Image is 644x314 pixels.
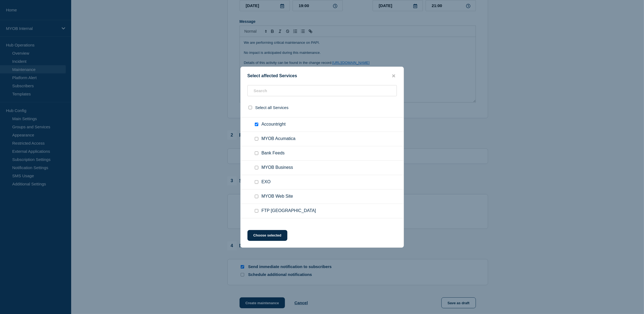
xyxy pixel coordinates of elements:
span: MYOB Business [262,165,293,170]
input: Search [247,85,397,96]
button: close button [391,73,397,79]
span: MYOB Web Site [262,194,293,199]
div: Select affected Services [241,73,404,79]
input: MYOB Web Site checkbox [255,195,258,198]
input: Accountright checkbox [255,123,258,126]
input: select all checkbox [249,106,252,109]
span: Accountright [262,122,286,127]
input: FTP NZ checkbox [255,209,258,213]
span: FTP [GEOGRAPHIC_DATA] [262,208,316,214]
span: MYOB Acumatica [262,136,296,142]
span: FTP AU [262,223,277,228]
span: EXO [262,179,271,185]
button: Choose selected [247,230,287,241]
input: EXO checkbox [255,180,258,184]
input: MYOB Business checkbox [255,166,258,169]
input: MYOB Acumatica checkbox [255,137,258,141]
span: Bank Feeds [262,151,285,156]
span: Select all Services [255,105,289,110]
input: Bank Feeds checkbox [255,151,258,155]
